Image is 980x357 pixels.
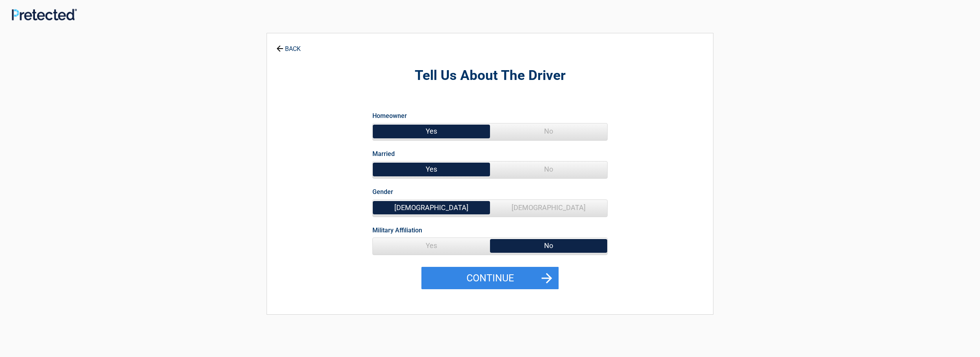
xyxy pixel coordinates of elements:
[275,38,302,52] a: BACK
[373,200,490,216] span: [DEMOGRAPHIC_DATA]
[12,9,77,20] img: Main Logo
[490,238,607,254] span: No
[373,238,490,254] span: Yes
[490,200,607,216] span: [DEMOGRAPHIC_DATA]
[373,161,490,177] span: Yes
[490,123,607,139] span: No
[372,149,395,159] label: Married
[421,267,559,290] button: Continue
[372,111,407,121] label: Homeowner
[373,123,490,139] span: Yes
[490,161,607,177] span: No
[310,67,670,85] h2: Tell Us About The Driver
[372,225,422,236] label: Military Affiliation
[372,187,393,197] label: Gender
